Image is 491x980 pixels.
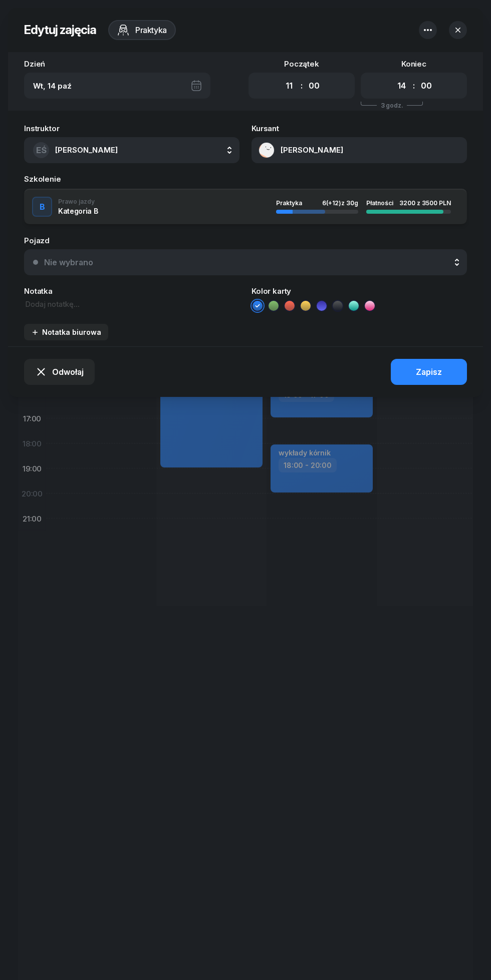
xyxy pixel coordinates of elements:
span: [PERSON_NAME] [55,145,118,155]
button: Zapisz [391,359,467,385]
button: Notatka biurowa [24,324,108,340]
button: [PERSON_NAME] [252,137,467,163]
button: Odwołaj [24,359,95,385]
button: Nie wybrano [24,249,467,275]
div: Zapisz [416,367,442,377]
div: : [413,80,415,92]
span: EŚ [36,146,47,155]
div: : [301,80,303,92]
span: Odwołaj [52,367,84,377]
button: EŚ[PERSON_NAME] [24,137,239,163]
div: Nie wybrano [44,258,93,267]
h2: Edytuj zajęcia [24,22,96,38]
div: Notatka biurowa [31,328,101,336]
